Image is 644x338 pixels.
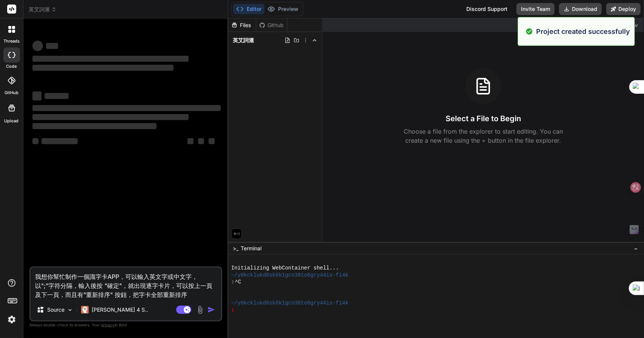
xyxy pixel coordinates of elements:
[526,26,533,37] img: alert
[32,138,38,144] span: ‌
[231,279,235,286] span: ❯
[231,272,349,279] span: ~/y0kcklukd0sk6k1gcn36to6gry44is-fi4k
[29,6,57,13] span: 英艾詞滙
[231,307,235,314] span: ❯
[32,56,189,62] span: ‌
[32,41,43,51] span: ‌
[606,3,641,15] button: Deploy
[198,138,204,144] span: ‌
[101,323,115,327] span: privacy
[233,4,264,14] button: Editor
[233,37,254,44] span: 英艾詞滙
[632,242,639,254] button: −
[241,245,261,252] span: Terminal
[92,306,148,314] p: [PERSON_NAME] 4 S..
[3,38,20,44] label: threads
[233,245,238,252] span: >_
[32,65,174,71] span: ‌
[6,63,17,70] label: code
[32,114,189,120] span: ‌
[228,21,256,29] div: Files
[41,138,78,144] span: ‌
[264,4,301,14] button: Preview
[5,313,18,326] img: settings
[536,26,630,37] p: Project created successfully
[231,265,339,272] span: Initializing WebContainer shell...
[45,93,69,99] span: ‌
[207,306,215,314] img: icon
[32,105,221,111] span: ‌
[32,91,41,100] span: ‌
[5,118,19,124] label: Upload
[235,279,241,286] span: ^C
[81,306,89,314] img: Claude 4 Sonnet
[634,245,638,252] span: −
[516,3,555,15] button: Invite Team
[5,90,18,96] label: GitHub
[32,123,157,129] span: ‌
[29,321,222,329] p: Always double-check its answers. Your in Bind
[462,3,512,15] div: Discord Support
[209,138,215,144] span: ‌
[559,3,602,15] button: Download
[188,138,194,144] span: ‌
[46,43,58,49] span: ‌
[399,127,568,145] p: Choose a file from the explorer to start editing. You can create a new file using the + button in...
[196,306,204,314] img: attachment
[31,268,221,299] textarea: 我想你幫忙制作一個識字卡APP，可以輸入英文字或中文字，以";"字符分隔，輸入後按 "確定"，就出現逐字卡片，可以按上一頁及下一頁，而且有"重新排序" 按鈕，把字卡全部重新排序
[446,113,521,124] h3: Select a File to Begin
[231,300,349,307] span: ~/y0kcklukd0sk6k1gcn36to6gry44is-fi4k
[47,306,65,314] p: Source
[256,21,287,29] div: Github
[67,307,73,313] img: Pick Models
